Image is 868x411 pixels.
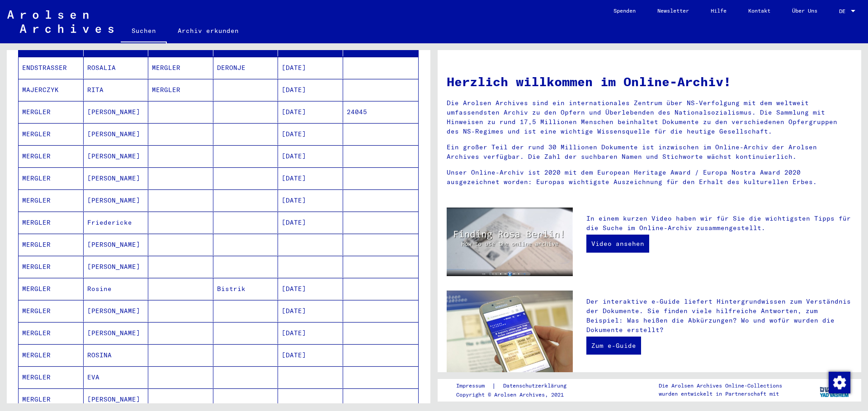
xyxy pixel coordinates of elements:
[278,57,343,79] mat-cell: [DATE]
[84,57,149,79] mat-cell: ROSALIA
[84,256,149,277] mat-cell: [PERSON_NAME]
[456,391,577,399] p: Copyright © Arolsen Archives, 2021
[84,167,149,189] mat-cell: [PERSON_NAME]
[19,278,84,300] mat-cell: MERGLER
[343,101,419,123] mat-cell: 24045
[7,10,113,33] img: Arolsen_neg.svg
[447,291,573,374] img: eguide.jpg
[818,379,852,401] img: yv_logo.png
[278,145,343,167] mat-cell: [DATE]
[213,278,278,300] mat-cell: Bistrik
[19,344,84,366] mat-cell: MERGLER
[586,235,649,253] a: Video ansehen
[278,101,343,123] mat-cell: [DATE]
[586,214,852,233] p: In einem kurzen Video haben wir für Sie die wichtigsten Tipps für die Suche im Online-Archiv zusa...
[84,388,149,410] mat-cell: [PERSON_NAME]
[19,300,84,322] mat-cell: MERGLER
[19,167,84,189] mat-cell: MERGLER
[121,20,167,43] a: Suchen
[19,79,84,101] mat-cell: MAJERCZYK
[447,72,852,91] h1: Herzlich willkommen im Online-Archiv!
[84,366,149,388] mat-cell: EVA
[19,123,84,145] mat-cell: MERGLER
[19,366,84,388] mat-cell: MERGLER
[84,212,149,233] mat-cell: Friedericke
[84,189,149,211] mat-cell: [PERSON_NAME]
[456,381,577,391] div: |
[278,79,343,101] mat-cell: [DATE]
[278,167,343,189] mat-cell: [DATE]
[586,337,641,355] a: Zum e-Guide
[148,57,213,79] mat-cell: MERGLER
[447,98,852,136] p: Die Arolsen Archives sind ein internationales Zentrum über NS-Verfolgung mit dem weltweit umfasse...
[839,8,849,14] span: DE
[19,101,84,123] mat-cell: MERGLER
[84,300,149,322] mat-cell: [PERSON_NAME]
[84,79,149,101] mat-cell: RITA
[659,390,782,398] p: wurden entwickelt in Partnerschaft mit
[19,57,84,79] mat-cell: ENDSTRASSER
[84,278,149,300] mat-cell: Rosine
[19,212,84,233] mat-cell: MERGLER
[278,322,343,344] mat-cell: [DATE]
[19,234,84,255] mat-cell: MERGLER
[586,297,852,335] p: Der interaktive e-Guide liefert Hintergrundwissen zum Verständnis der Dokumente. Sie finden viele...
[19,388,84,410] mat-cell: MERGLER
[829,372,850,393] img: Zustimmung ändern
[84,145,149,167] mat-cell: [PERSON_NAME]
[19,322,84,344] mat-cell: MERGLER
[84,322,149,344] mat-cell: [PERSON_NAME]
[84,234,149,255] mat-cell: [PERSON_NAME]
[278,123,343,145] mat-cell: [DATE]
[278,212,343,233] mat-cell: [DATE]
[447,208,573,276] img: video.jpg
[19,189,84,211] mat-cell: MERGLER
[148,79,213,101] mat-cell: MERGLER
[496,381,577,391] a: Datenschutzerklärung
[213,57,278,79] mat-cell: DERONJE
[84,101,149,123] mat-cell: [PERSON_NAME]
[19,145,84,167] mat-cell: MERGLER
[447,143,852,162] p: Ein großer Teil der rund 30 Millionen Dokumente ist inzwischen im Online-Archiv der Arolsen Archi...
[167,20,250,42] a: Archiv erkunden
[659,382,782,390] p: Die Arolsen Archives Online-Collections
[84,123,149,145] mat-cell: [PERSON_NAME]
[447,168,852,187] p: Unser Online-Archiv ist 2020 mit dem European Heritage Award / Europa Nostra Award 2020 ausgezeic...
[278,278,343,300] mat-cell: [DATE]
[84,344,149,366] mat-cell: ROSINA
[278,300,343,322] mat-cell: [DATE]
[19,256,84,277] mat-cell: MERGLER
[456,381,492,391] a: Impressum
[278,189,343,211] mat-cell: [DATE]
[278,344,343,366] mat-cell: [DATE]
